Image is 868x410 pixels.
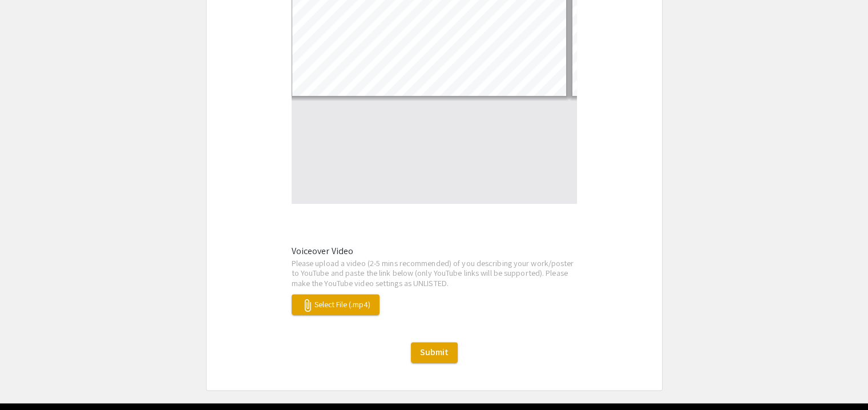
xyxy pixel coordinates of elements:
button: Select File (.mp4) [292,294,380,315]
mat-icon: attach_file [301,299,314,312]
iframe: Chat [9,359,49,401]
span: Select File (.mp4) [301,299,370,309]
mat-label: Voiceover Video [292,245,354,257]
p: Please upload a video (2-5 mins recommended) of you describing your work/poster to YouTube and pa... [292,258,577,288]
span: Submit [420,346,449,358]
button: Submit [411,342,458,363]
